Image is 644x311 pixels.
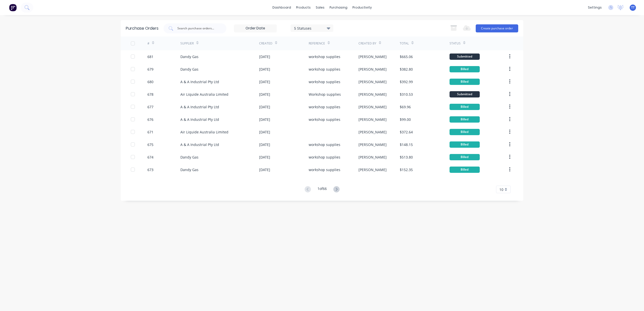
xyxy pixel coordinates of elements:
[147,167,153,172] div: 673
[147,54,153,59] div: 681
[9,4,17,11] img: Factory
[180,92,228,97] div: Air Liquide Australia Limited
[309,67,340,72] div: workshop supplies
[147,117,153,122] div: 676
[400,41,409,46] div: Total
[147,92,153,97] div: 678
[180,67,198,72] div: Dandy Gas
[450,116,480,123] div: Billed
[450,66,480,72] div: Billed
[358,41,376,46] div: Created By
[309,167,340,172] div: workshop supplies
[180,117,219,122] div: A & A Industrial Pty Ltd
[259,167,270,172] div: [DATE]
[180,167,198,172] div: Dandy Gas
[147,129,153,135] div: 671
[499,187,503,192] span: 10
[400,167,413,172] div: $152.35
[358,142,387,147] div: [PERSON_NAME]
[450,41,461,46] div: Status
[309,154,340,160] div: workshop supplies
[147,79,153,84] div: 680
[585,4,604,11] div: settings
[358,154,387,160] div: [PERSON_NAME]
[309,41,325,46] div: Reference
[400,67,413,72] div: $382.80
[450,141,480,148] div: Billed
[259,67,270,72] div: [DATE]
[476,24,518,32] button: Create purchase order
[259,54,270,59] div: [DATE]
[177,26,219,31] input: Search purchase orders...
[358,67,387,72] div: [PERSON_NAME]
[309,54,340,59] div: workshop supplies
[358,167,387,172] div: [PERSON_NAME]
[259,117,270,122] div: [DATE]
[180,142,219,147] div: A & A Industrial Pty Ltd
[180,154,198,160] div: Dandy Gas
[180,129,228,135] div: Air Liquide Australia Limited
[309,79,340,84] div: workshop supplies
[259,79,270,84] div: [DATE]
[259,129,270,135] div: [DATE]
[358,54,387,59] div: [PERSON_NAME]
[259,92,270,97] div: [DATE]
[358,104,387,110] div: [PERSON_NAME]
[147,154,153,160] div: 674
[400,54,413,59] div: $665.06
[450,129,480,135] div: Billed
[294,4,313,11] div: products
[358,79,387,84] div: [PERSON_NAME]
[126,25,158,31] div: Purchase Orders
[450,167,480,173] div: Billed
[180,104,219,110] div: A & A Industrial Pty Ltd
[147,67,153,72] div: 679
[450,154,480,160] div: Billed
[400,154,413,160] div: $513.80
[180,79,219,84] div: A & A Industrial Pty Ltd
[327,4,350,11] div: purchasing
[358,92,387,97] div: [PERSON_NAME]
[358,129,387,135] div: [PERSON_NAME]
[294,25,330,31] div: 5 Statuses
[350,4,374,11] div: productivity
[450,91,480,97] div: Submitted
[259,41,272,46] div: Created
[631,5,635,10] span: TT
[309,92,341,97] div: Workshop supplies
[309,104,340,110] div: workshop supplies
[400,104,411,110] div: $69.96
[400,129,413,135] div: $372.64
[309,142,340,147] div: workshop supplies
[450,79,480,85] div: Billed
[400,79,413,84] div: $392.99
[180,54,198,59] div: Dandy Gas
[450,54,480,60] div: Submitted
[317,186,327,193] div: 1 of 66
[147,142,153,147] div: 675
[180,41,194,46] div: Supplier
[450,104,480,110] div: Billed
[309,117,340,122] div: workshop supplies
[270,4,294,11] a: dashboard
[147,104,153,110] div: 677
[400,142,413,147] div: $148.15
[313,4,327,11] div: sales
[259,104,270,110] div: [DATE]
[400,117,411,122] div: $99.00
[259,154,270,160] div: [DATE]
[234,25,276,32] input: Order Date
[400,92,413,97] div: $310.53
[147,41,149,46] div: #
[259,142,270,147] div: [DATE]
[358,117,387,122] div: [PERSON_NAME]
